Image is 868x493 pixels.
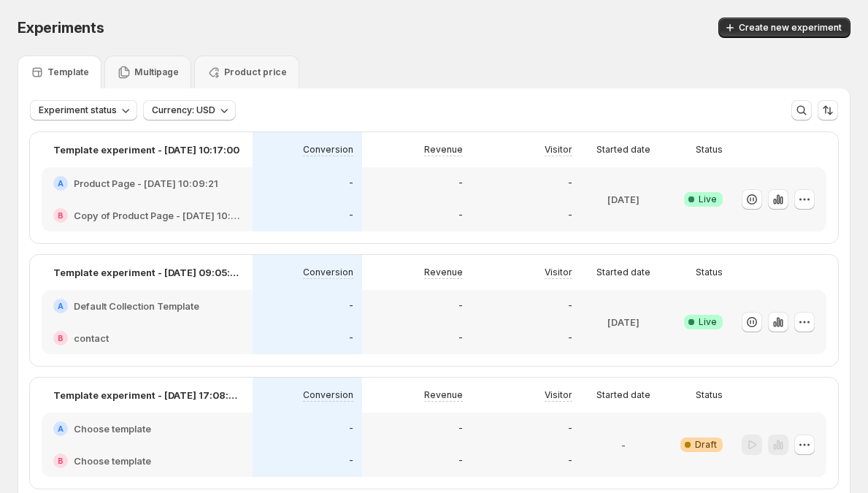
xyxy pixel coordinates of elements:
button: Create new experiment [718,18,850,38]
h2: Copy of Product Page - [DATE] 10:09:21 [74,208,241,223]
p: Revenue [424,144,463,156]
h2: contact [74,331,109,345]
p: - [349,300,353,312]
p: Conversion [303,267,353,278]
p: - [568,455,572,467]
p: - [568,177,572,189]
p: - [568,300,572,312]
h2: Product Page - [DATE] 10:09:21 [74,176,218,191]
span: Currency: USD [152,104,215,116]
p: - [458,455,463,467]
p: Template [47,66,89,78]
p: Visitor [545,389,572,401]
p: Template experiment - [DATE] 09:05:47 [53,265,241,280]
p: - [458,300,463,312]
span: Live [699,316,717,328]
h2: Default Collection Template [74,299,199,313]
p: Product price [224,66,287,78]
p: - [568,332,572,344]
p: - [621,437,626,452]
p: - [458,332,463,344]
h2: A [58,302,64,310]
p: - [568,423,572,435]
p: Revenue [424,389,463,401]
p: - [458,177,463,189]
h2: B [58,334,64,343]
p: - [349,210,353,221]
p: - [349,455,353,467]
p: Status [696,267,723,278]
p: - [349,177,353,189]
p: - [458,210,463,221]
p: - [349,332,353,344]
p: Template experiment - [DATE] 10:17:00 [53,142,239,157]
p: - [349,423,353,435]
p: Revenue [424,267,463,278]
span: Live [699,194,717,205]
span: Create new experiment [739,22,842,34]
span: Experiments [18,19,104,37]
p: Started date [596,267,650,278]
h2: A [58,179,64,188]
h2: Choose template [74,421,151,436]
p: Status [696,144,723,156]
p: [DATE] [607,315,640,329]
button: Currency: USD [143,100,236,121]
p: [DATE] [607,192,640,207]
p: Conversion [303,144,353,156]
p: Conversion [303,389,353,401]
p: Status [696,389,723,401]
p: Started date [596,144,650,156]
p: Started date [596,389,650,401]
span: Draft [695,439,717,451]
button: Sort the results [818,100,838,121]
h2: B [58,211,64,220]
h2: Choose template [74,454,151,468]
h2: B [58,456,64,465]
span: Experiment status [39,104,117,116]
p: Visitor [545,144,572,156]
p: Visitor [545,267,572,278]
h2: A [58,424,64,433]
p: - [458,423,463,435]
p: Multipage [134,66,179,78]
p: Template experiment - [DATE] 17:08:46 [53,388,241,402]
button: Experiment status [30,100,137,121]
p: - [568,210,572,221]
